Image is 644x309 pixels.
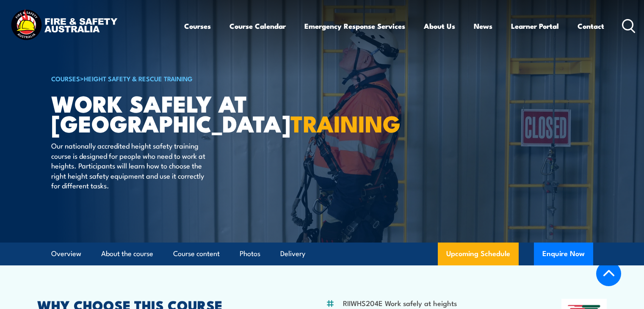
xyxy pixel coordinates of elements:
a: News [474,15,492,37]
h1: Work Safely at [GEOGRAPHIC_DATA] [51,93,260,132]
strong: TRAINING [290,105,401,140]
h6: > [51,73,260,83]
a: Photos [240,243,260,265]
a: Overview [51,243,81,265]
a: About Us [424,15,455,37]
button: Enquire Now [534,243,593,265]
a: Course Calendar [229,15,286,37]
a: Emergency Response Services [304,15,405,37]
a: Learner Portal [511,15,559,37]
p: Our nationally accredited height safety training course is designed for people who need to work a... [51,141,206,190]
a: COURSES [51,74,80,83]
a: Upcoming Schedule [438,243,519,265]
a: About the course [101,243,153,265]
a: Course content [173,243,220,265]
a: Courses [184,15,211,37]
li: RIIWHS204E Work safely at heights [343,298,457,308]
a: Height Safety & Rescue Training [84,74,193,83]
a: Contact [578,15,604,37]
a: Delivery [280,243,305,265]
